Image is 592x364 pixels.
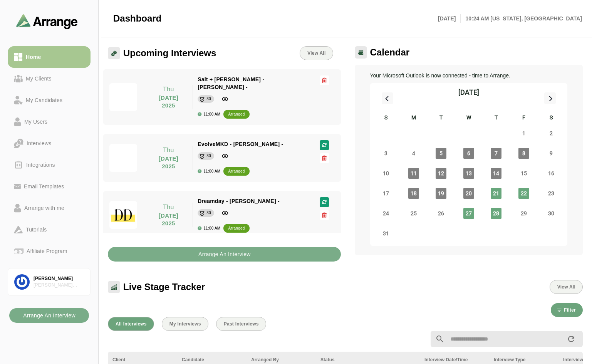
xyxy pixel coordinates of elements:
[8,133,91,154] a: Interviews
[115,321,147,327] span: All Interviews
[8,176,91,197] a: Email Templates
[21,182,67,191] div: Email Templates
[198,247,251,262] b: Arrange An Interview
[370,71,568,80] p: Your Microsoft Outlook is now connected - time to Arrange.
[198,76,264,90] span: Salt + [PERSON_NAME] - [PERSON_NAME] -
[567,334,576,344] i: appended action
[491,208,501,219] span: Thursday, August 28, 2025
[372,113,400,123] div: S
[34,282,84,289] div: [PERSON_NAME] Associates
[149,203,188,212] p: Thu
[8,240,91,262] a: Affiliate Program
[483,113,510,123] div: T
[21,117,50,126] div: My Users
[228,168,245,175] div: arranged
[149,155,188,170] p: [DATE] 2025
[149,94,188,109] p: [DATE] 2025
[546,128,557,139] span: Saturday, August 2, 2025
[546,188,557,199] span: Saturday, August 23, 2025
[381,168,391,179] span: Sunday, August 10, 2025
[112,356,173,363] div: Client
[563,307,576,313] span: Filter
[198,141,283,147] span: EvolveMKD - [PERSON_NAME] -
[551,303,583,317] button: Filter
[8,197,91,219] a: Arrange with me
[550,280,583,294] button: View All
[546,168,557,179] span: Saturday, August 16, 2025
[23,225,50,234] div: Tutorials
[436,208,446,219] span: Tuesday, August 26, 2025
[491,188,501,199] span: Thursday, August 21, 2025
[436,148,446,159] span: Tuesday, August 5, 2025
[8,268,91,296] a: [PERSON_NAME][PERSON_NAME] Associates
[23,96,65,105] div: My Candidates
[518,168,529,179] span: Friday, August 15, 2025
[223,321,259,327] span: Past Interviews
[21,203,67,213] div: Arrange with me
[381,188,391,199] span: Sunday, August 17, 2025
[9,308,89,323] button: Arrange An Interview
[162,317,208,331] button: My Interviews
[169,321,201,327] span: My Interviews
[123,47,216,59] span: Upcoming Interviews
[8,111,91,133] a: My Users
[300,46,333,60] a: View All
[8,89,91,111] a: My Candidates
[16,14,78,29] img: arrangeai-name-small-logo.4d2b8aee.svg
[8,68,91,89] a: My Clients
[23,160,58,169] div: Integrations
[8,46,91,68] a: Home
[23,247,70,256] div: Affiliate Program
[251,356,311,363] div: Arranged By
[216,317,266,331] button: Past Interviews
[198,198,280,204] span: Dreamday - [PERSON_NAME] -
[23,74,55,83] div: My Clients
[206,95,211,103] div: 30
[408,208,419,219] span: Monday, August 25, 2025
[8,154,91,176] a: Integrations
[381,228,391,239] span: Sunday, August 31, 2025
[424,356,485,363] div: Interview Date/Time
[436,188,446,199] span: Tuesday, August 19, 2025
[455,113,483,123] div: W
[428,113,455,123] div: T
[381,208,391,219] span: Sunday, August 24, 2025
[518,148,529,159] span: Friday, August 8, 2025
[123,281,205,293] span: Live Stage Tracker
[149,146,188,155] p: Thu
[149,85,188,94] p: Thu
[546,148,557,159] span: Saturday, August 9, 2025
[8,219,91,240] a: Tutorials
[461,14,582,23] p: 10:24 AM [US_STATE], [GEOGRAPHIC_DATA]
[149,212,188,227] p: [DATE] 2025
[23,308,75,323] b: Arrange An Interview
[518,188,529,199] span: Friday, August 22, 2025
[438,14,461,23] p: [DATE]
[228,111,245,118] div: arranged
[463,148,474,159] span: Wednesday, August 6, 2025
[198,112,220,116] div: 11:00 AM
[23,52,44,62] div: Home
[518,128,529,139] span: Friday, August 1, 2025
[228,225,245,232] div: arranged
[463,188,474,199] span: Wednesday, August 20, 2025
[408,168,419,179] span: Monday, August 11, 2025
[206,152,211,160] div: 30
[494,356,554,363] div: Interview Type
[198,226,220,230] div: 11:00 AM
[198,169,220,173] div: 11:00 AM
[463,168,474,179] span: Wednesday, August 13, 2025
[182,356,242,363] div: Candidate
[546,208,557,219] span: Saturday, August 30, 2025
[307,50,325,56] span: View All
[206,209,211,217] div: 30
[381,148,391,159] span: Sunday, August 3, 2025
[23,139,54,148] div: Interviews
[109,201,137,229] img: dreamdayla_logo.jpg
[34,275,84,282] div: [PERSON_NAME]
[400,113,428,123] div: M
[408,148,419,159] span: Monday, August 4, 2025
[370,47,410,58] span: Calendar
[320,356,415,363] div: Status
[113,13,161,24] span: Dashboard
